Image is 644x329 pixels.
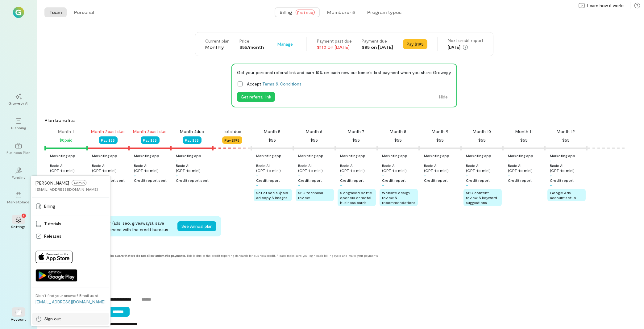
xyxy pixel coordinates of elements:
[44,246,582,252] div: Payment methods
[382,173,384,178] div: +
[424,158,426,163] div: +
[508,153,533,158] div: Marketing app
[35,293,98,298] div: Didn’t find your answer? Email us at
[256,178,280,183] div: Credit report
[134,173,136,178] div: +
[466,183,468,188] div: +
[7,304,30,327] div: Account
[394,136,402,144] div: $55
[382,178,406,183] div: Credit report
[183,136,202,144] button: Pay $55
[256,158,258,163] div: +
[205,44,230,50] div: Monthly
[35,180,69,185] span: [PERSON_NAME]
[508,158,510,163] div: +
[340,163,376,173] div: Basic AI (GPT‑4o‑mini)
[340,190,372,205] span: 5 engraved bottle openers or metal business cards
[508,173,510,178] div: +
[340,153,365,158] div: Marketing app
[274,39,297,49] button: Manage
[298,178,322,183] div: Credit report
[35,269,77,281] img: Get it on Google Play
[256,173,258,178] div: +
[176,158,178,163] div: +
[35,299,106,304] a: [EMAIL_ADDRESS][DOMAIN_NAME]
[340,178,364,183] div: Credit report
[11,125,26,130] div: Planning
[298,153,323,158] div: Marketing app
[44,117,642,123] div: Plan benefits
[92,163,128,173] div: Basic AI (GPT‑4o‑mini)
[256,163,292,173] div: Basic AI (GPT‑4o‑mini)
[466,153,491,158] div: Marketing app
[176,178,209,183] div: Credit report sent
[69,7,99,17] button: Personal
[44,233,61,239] span: Releases
[7,199,30,204] div: Marketplace
[362,44,393,50] div: $85 on [DATE]
[382,163,418,173] div: Basic AI (GPT‑4o‑mini)
[310,136,318,144] div: $55
[92,158,94,163] div: +
[58,128,74,135] div: Month 1
[134,163,170,173] div: Basic AI (GPT‑4o‑mini)
[7,187,30,209] a: Marketplace
[50,173,52,178] div: +
[176,163,212,173] div: Basic AI (GPT‑4o‑mini)
[382,158,384,163] div: +
[403,39,427,49] button: Pay $195
[390,128,406,135] div: Month 8
[473,128,491,135] div: Month 10
[32,230,109,242] a: Releases
[550,163,586,173] div: Basic AI (GPT‑4o‑mini)
[134,153,159,158] div: Marketing app
[7,162,30,185] a: Funding
[6,150,31,155] div: Business Plan
[322,7,360,17] button: Members · 5
[176,153,201,158] div: Marketing app
[50,163,86,173] div: Basic AI (GPT‑4o‑mini)
[60,136,73,144] div: $0 paid
[317,38,352,44] div: Payment past due
[382,190,415,205] span: Website design review & recommendations
[550,178,574,183] div: Credit report
[50,158,52,163] div: +
[352,136,360,144] div: $55
[133,128,167,135] div: Month 3 past due
[298,173,300,178] div: +
[256,190,288,200] span: Set of social/paid ad copy & images
[44,221,61,227] span: Tutorials
[92,153,117,158] div: Marketing app
[44,203,55,209] span: Billing
[264,128,280,135] div: Month 5
[91,128,125,135] div: Month 2 past due
[550,173,552,178] div: +
[382,153,407,158] div: Marketing app
[237,69,451,76] div: Get your personal referral link and earn 10% on each new customer's first payment when you share ...
[306,128,322,135] div: Month 6
[32,313,109,325] a: Sign out
[298,158,300,163] div: +
[424,173,426,178] div: +
[448,37,483,44] div: Next credit report
[562,136,570,144] div: $55
[280,9,292,15] span: Billing
[7,212,30,234] a: Settings
[268,136,276,144] div: $55
[317,44,352,50] div: $110 on [DATE]
[557,128,575,135] div: Month 12
[44,254,582,257] div: This is due to the credit reporting standards for business credit. Please make sure you login eac...
[222,136,242,144] button: Pay $195
[298,163,334,173] div: Basic AI (GPT‑4o‑mini)
[35,187,98,192] div: [EMAIL_ADDRESS][DOMAIN_NAME]
[362,7,406,17] button: Program types
[7,88,30,110] a: Growegy AI
[247,81,301,87] span: Accept
[23,213,24,218] span: 1
[298,183,300,188] div: +
[508,163,544,173] div: Basic AI (GPT‑4o‑mini)
[432,128,448,135] div: Month 9
[256,183,258,188] div: +
[237,92,275,102] button: Get referral link
[92,173,94,178] div: +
